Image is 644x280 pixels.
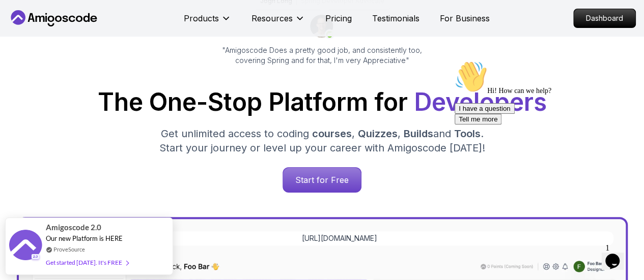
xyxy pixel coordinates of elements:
a: Pricing [325,12,352,24]
a: For Business [440,12,490,24]
h1: The One-Stop Platform for [8,90,636,114]
button: I have a question [4,47,64,57]
span: Our new Platform is HERE [46,234,123,242]
iframe: chat widget [451,56,634,234]
a: [URL][DOMAIN_NAME] [302,233,377,243]
span: courses [312,128,352,140]
iframe: chat widget [601,239,634,270]
img: provesource social proof notification image [9,230,42,263]
span: Amigoscode 2.0 [46,222,101,233]
div: 👋Hi! How can we help?I have a questionTell me more [4,4,187,68]
span: Hi! How can we help? [4,30,101,38]
div: Get started [DATE]. It's FREE [46,257,128,268]
button: Resources [251,12,305,33]
span: Developers [414,87,547,117]
p: Resources [251,12,293,24]
p: Get unlimited access to coding , , and . Start your journey or level up your career with Amigosco... [151,127,493,155]
span: Quizzes [358,128,398,140]
a: Dashboard [573,9,636,28]
p: "Amigoscode Does a pretty good job, and consistently too, covering Spring and for that, I'm very ... [208,45,436,66]
a: Start for Free [283,167,361,193]
a: Testimonials [372,12,419,24]
button: Tell me more [4,57,51,68]
button: Products [184,12,231,33]
a: ProveSource [53,245,85,254]
p: Products [184,12,219,24]
img: :wave: [4,4,37,37]
p: Dashboard [574,9,635,27]
p: Start for Free [283,168,361,192]
span: Builds [404,128,433,140]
